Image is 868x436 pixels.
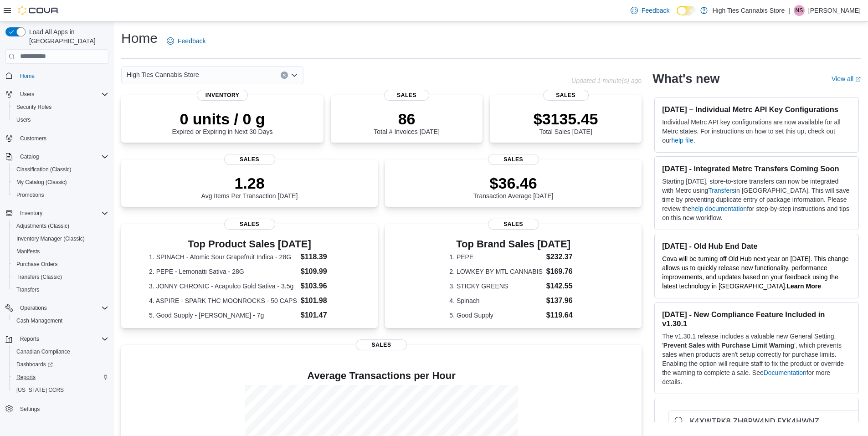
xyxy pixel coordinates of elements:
[16,303,108,313] span: Operations
[13,259,108,270] span: Purchase Orders
[16,286,39,293] span: Transfers
[20,91,34,98] span: Users
[546,310,577,321] dd: $119.64
[13,359,56,370] a: Dashboards
[9,113,112,126] button: Users
[16,89,108,100] span: Users
[16,208,46,219] button: Inventory
[9,283,112,296] button: Transfers
[627,1,673,20] a: Feedback
[16,151,42,162] button: Catalog
[449,252,542,262] dt: 1. PEPE
[652,72,719,86] h2: What's new
[662,310,851,328] h3: [DATE] - New Compliance Feature Included in v1.30.1
[178,36,205,46] span: Feedback
[13,233,88,244] a: Inventory Manager (Classic)
[449,267,542,276] dt: 2. LOWKEY BY MTL CANNABIS
[449,296,542,305] dt: 4. Spinach
[149,239,350,250] h3: Top Product Sales [DATE]
[16,133,50,144] a: Customers
[13,177,108,188] span: My Catalog (Classic)
[20,335,39,343] span: Reports
[13,315,108,326] span: Cash Management
[794,5,805,16] div: Nathan Soriano
[301,251,350,262] dd: $118.39
[9,314,112,327] button: Cash Management
[13,272,66,282] a: Transfers (Classic)
[13,284,43,295] a: Transfers
[13,284,108,295] span: Transfers
[796,5,803,16] span: NS
[16,89,38,100] button: Users
[13,102,108,113] span: Security Roles
[764,369,806,376] a: Documentation
[662,177,851,222] p: Starting [DATE], store-to-store transfers can now be integrated with Metrc using in [GEOGRAPHIC_D...
[534,110,598,135] div: Total Sales [DATE]
[13,190,48,200] a: Promotions
[488,219,539,230] span: Sales
[662,332,851,386] p: The v1.30.1 release includes a valuable new General Setting, ' ', which prevents sales when produ...
[9,258,112,271] button: Purchase Orders
[677,6,696,15] input: Dark Mode
[13,372,39,383] a: Reports
[16,70,108,82] span: Home
[20,153,39,160] span: Catalog
[301,266,350,277] dd: $109.99
[832,75,861,82] a: View allExternal link
[2,150,112,163] button: Catalog
[149,282,297,291] dt: 3. JONNY CHRONIC - Acapulco Gold Sativa - 3.5g
[128,370,634,381] h4: Average Transactions per Hour
[662,118,851,145] p: Individual Metrc API key configurations are now available for all Metrc states. For instructions ...
[16,235,85,242] span: Inventory Manager (Classic)
[149,267,297,276] dt: 2. PEPE - Lemonatti Sativa - 28G
[9,163,112,176] button: Classification (Classic)
[712,5,785,16] p: High Ties Cannabis Store
[449,311,542,320] dt: 5. Good Supply
[197,90,248,101] span: Inventory
[2,88,112,101] button: Users
[149,296,297,305] dt: 4. ASPIRE - SPARK THC MOONROCKS - 50 CAPS
[808,5,861,16] p: [PERSON_NAME]
[13,102,55,113] a: Security Roles
[20,72,35,80] span: Home
[2,402,112,415] button: Settings
[9,220,112,232] button: Adjustments (Classic)
[13,114,34,125] a: Users
[356,339,407,350] span: Sales
[662,105,851,114] h3: [DATE] – Individual Metrc API Key Configurations
[149,311,297,320] dt: 5. Good Supply - [PERSON_NAME] - 7g
[16,133,108,144] span: Customers
[788,5,790,16] p: |
[787,282,821,290] strong: Learn More
[9,245,112,258] button: Manifests
[546,281,577,292] dd: $142.55
[16,103,51,111] span: Security Roles
[2,69,112,82] button: Home
[201,174,298,200] div: Avg Items Per Transaction [DATE]
[16,361,53,368] span: Dashboards
[16,179,67,186] span: My Catalog (Classic)
[449,282,542,291] dt: 3. STICKY GREENS
[301,281,350,292] dd: $103.96
[543,90,589,101] span: Sales
[2,132,112,145] button: Customers
[13,164,108,175] span: Classification (Classic)
[662,164,851,173] h3: [DATE] - Integrated Metrc Transfers Coming Soon
[224,219,275,230] span: Sales
[2,302,112,314] button: Operations
[13,246,108,257] span: Manifests
[13,177,71,188] a: My Catalog (Classic)
[855,77,861,82] svg: External link
[13,372,108,383] span: Reports
[149,252,297,262] dt: 1. SPINACH - Atomic Sour Grapefruit Indica - 28G
[546,295,577,306] dd: $137.96
[671,137,693,144] a: help file
[662,255,848,290] span: Cova will be turning off Old Hub next year on [DATE]. This change allows us to quickly release ne...
[9,371,112,384] button: Reports
[301,295,350,306] dd: $101.98
[201,174,298,192] p: 1.28
[488,154,539,165] span: Sales
[374,110,439,128] p: 86
[26,27,108,46] span: Load All Apps in [GEOGRAPHIC_DATA]
[16,303,51,313] button: Operations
